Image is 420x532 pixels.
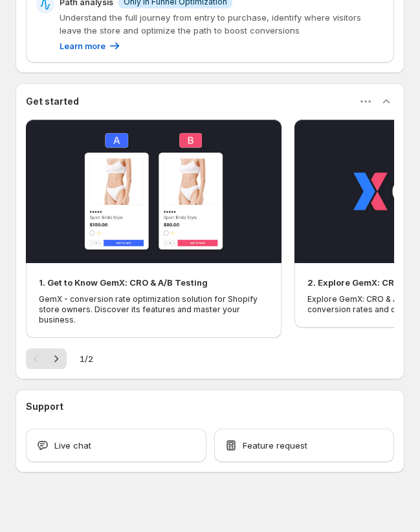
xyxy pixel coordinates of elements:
p: Learn more [60,39,105,52]
span: 1 / 2 [80,352,93,365]
h3: Support [26,400,63,413]
a: Learn more [60,39,121,52]
h2: 1. Get to Know GemX: CRO & A/B Testing [39,276,208,289]
p: Understand the full journey from entry to purchase, identify where visitors leave the store and o... [60,11,384,37]
p: GemX - conversion rate optimization solution for Shopify store owners. Discover its features and ... [39,294,269,325]
button: Next [46,348,67,369]
span: Feature request [243,439,307,452]
h3: Get started [26,95,79,108]
span: Live chat [54,439,91,452]
button: Play video [26,120,282,263]
nav: Pagination [26,348,67,369]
